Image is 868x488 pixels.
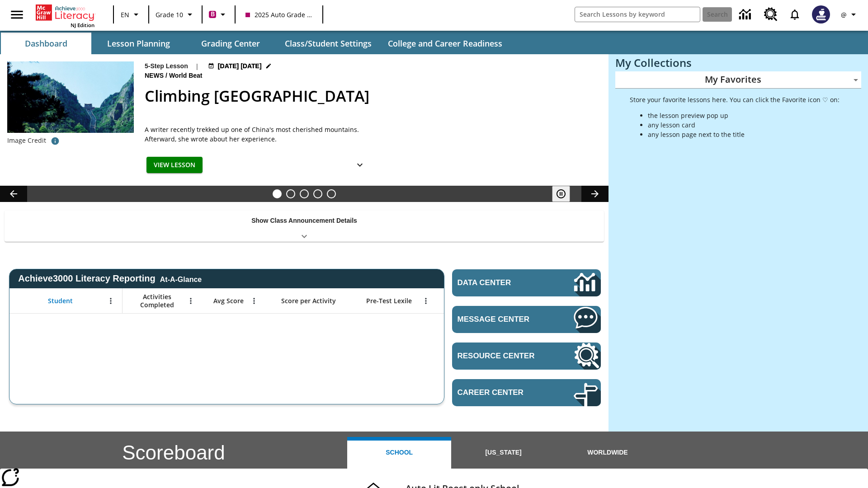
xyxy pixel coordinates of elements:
button: Select a new avatar [807,3,835,26]
button: Pause [552,186,570,202]
button: Credit for photo and all related images: Public Domain/Charlie Fong [46,133,64,149]
button: Show Details [351,157,369,174]
button: [US_STATE] [451,437,555,469]
button: Lesson Planning [93,33,184,54]
p: 5-Step Lesson [145,61,188,71]
span: Message Center [458,315,547,324]
div: At-A-Glance [160,274,202,284]
button: Class/Student Settings [278,33,379,54]
p: Image Credit [7,136,46,145]
button: View Lesson [146,157,203,174]
button: Boost Class color is violet red. Change class color [205,6,232,23]
span: World Beat [169,71,204,81]
span: B [211,9,215,20]
div: My Favorites [615,71,861,89]
input: search field [575,7,700,22]
img: 6000 stone steps to climb Mount Tai in Chinese countryside [7,61,134,133]
p: Show Class Announcement Details [251,216,357,225]
span: / [165,72,167,79]
p: Store your favorite lessons here. You can click the Favorite icon ♡ on: [630,95,840,104]
a: Career Center [452,379,601,406]
a: Resource Center, Will open in new tab [452,343,601,370]
button: Language: EN, Select a language [117,6,146,23]
button: Open Menu [184,294,198,308]
a: Message Center [452,306,601,333]
div: Show Class Announcement Details [5,211,604,242]
span: News [145,71,165,81]
span: | [195,61,199,71]
a: Resource Center, Will open in new tab [759,2,783,27]
span: Achieve3000 Literacy Reporting [18,273,202,284]
button: Slide 4 Pre-release lesson [313,189,322,198]
span: Activities Completed [127,293,187,309]
button: Grade: Grade 10, Select a grade [152,6,199,23]
a: Home [36,4,94,22]
span: NJ Edition [71,22,94,28]
span: Career Center [458,388,547,397]
span: EN [121,10,129,19]
li: the lesson preview pop up [648,111,840,120]
li: any lesson card [648,120,840,130]
span: Score per Activity [281,297,336,305]
span: Avg Score [213,297,244,305]
button: School [347,437,451,469]
button: Open Menu [419,294,433,308]
button: Slide 5 Career Lesson [327,189,336,198]
span: Data Center [458,278,543,287]
button: Grading Center [185,33,276,54]
button: Slide 3 The Last Homesteaders [300,189,309,198]
button: Open side menu [4,1,30,28]
img: Avatar [812,5,830,23]
button: Profile/Settings [835,6,864,23]
a: Data Center [452,269,601,296]
span: Resource Center [458,352,547,361]
button: Worldwide [556,437,660,469]
button: Open Menu [104,294,118,308]
button: Open Menu [247,294,261,308]
button: Slide 1 Climbing Mount Tai [273,189,282,198]
div: A writer recently trekked up one of China's most cherished mountains. Afterward, she wrote about ... [145,125,371,144]
a: Data Center [734,2,759,27]
button: Lesson carousel, Next [581,186,609,202]
button: Slide 2 Defining Our Government's Purpose [286,189,295,198]
span: 2025 Auto Grade 10 [245,10,312,19]
span: @ [841,10,847,19]
a: Notifications [783,3,807,26]
span: Pre-Test Lexile [366,297,412,305]
h3: My Collections [615,56,861,69]
button: Dashboard [1,33,91,54]
div: Home [36,3,94,28]
span: Grade 10 [156,10,183,19]
h2: Climbing Mount Tai [145,84,598,108]
li: any lesson page next to the title [648,130,840,139]
div: Pause [552,186,579,202]
span: [DATE] [DATE] [218,61,262,71]
span: Student [48,297,73,305]
button: Jul 22 - Jun 30 Choose Dates [206,61,274,71]
button: College and Career Readiness [381,33,509,54]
